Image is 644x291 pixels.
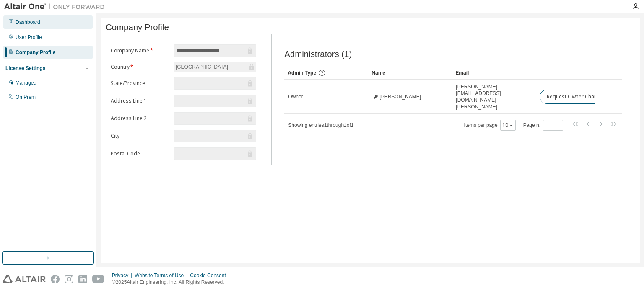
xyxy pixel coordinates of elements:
div: Dashboard [16,19,40,26]
div: On Prem [16,94,36,100]
div: User Profile [16,34,42,41]
img: Altair One [4,3,109,11]
div: Privacy [112,272,135,279]
div: Website Terms of Use [135,272,190,279]
div: [GEOGRAPHIC_DATA] [174,62,229,72]
div: Cookie Consent [190,272,231,279]
label: State/Province [111,80,169,87]
img: altair_logo.svg [3,275,46,283]
div: Name [371,66,449,80]
button: 10 [502,122,514,129]
span: Company Profile [106,23,169,32]
span: Showing entries 1 through 1 of 1 [288,122,353,128]
label: City [111,133,169,139]
button: Request Owner Change [540,90,610,104]
img: facebook.svg [51,275,60,283]
span: [PERSON_NAME] [379,93,421,100]
div: Email [455,66,532,80]
div: Managed [16,80,36,86]
span: Admin Type [288,70,316,76]
label: Postal Code [111,150,169,157]
label: Country [111,64,169,70]
div: [GEOGRAPHIC_DATA] [174,62,256,72]
p: © 2025 Altair Engineering, Inc. All Rights Reserved. [112,279,231,286]
label: Company Name [111,47,169,54]
div: Company Profile [16,49,55,56]
img: linkedin.svg [78,275,87,283]
label: Address Line 1 [111,98,169,104]
img: youtube.svg [92,275,104,283]
span: Page n. [523,120,563,131]
span: [PERSON_NAME][EMAIL_ADDRESS][DOMAIN_NAME][PERSON_NAME] [456,83,532,110]
span: Owner [288,93,303,100]
span: Items per page [464,120,516,131]
span: Administrators (1) [284,49,352,59]
label: Address Line 2 [111,115,169,122]
img: instagram.svg [65,275,73,283]
div: License Settings [5,65,45,72]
